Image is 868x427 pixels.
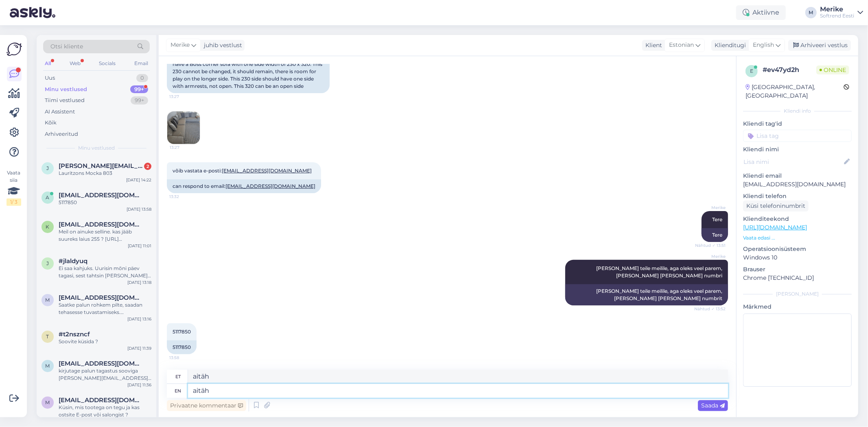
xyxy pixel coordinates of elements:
[743,200,809,211] div: Küsi telefoninumbrit
[701,402,725,409] span: Saada
[170,144,200,150] span: 13:27
[59,396,143,404] span: morrison7777@gmail.com
[167,400,246,411] div: Privaatne kommentaar
[171,41,190,50] span: Merike
[45,130,78,138] div: Arhiveeritud
[596,265,724,279] span: [PERSON_NAME] teile meilile, aga oleks veel parem, [PERSON_NAME] [PERSON_NAME] numbri
[743,215,852,223] p: Klienditeekond
[50,42,83,51] span: Otsi kliente
[820,6,863,19] a: MerikeSoftrend Eesti
[136,74,148,82] div: 0
[743,245,852,253] p: Operatsioonisüsteem
[59,294,143,301] span: mariaeiner@gmail.com
[45,119,57,127] div: Kõik
[133,58,150,69] div: Email
[746,83,844,100] div: [GEOGRAPHIC_DATA], [GEOGRAPHIC_DATA]
[763,65,816,75] div: # ev47yd2h
[167,340,197,354] div: 5117850
[78,144,115,152] span: Minu vestlused
[59,301,151,316] div: Saatke palun rohkem pilte, saadan tehasesse tuvastamiseks. [EMAIL_ADDRESS][DOMAIN_NAME]
[46,260,49,266] span: j
[68,58,82,69] div: Web
[127,345,151,351] div: [DATE] 11:39
[127,382,151,388] div: [DATE] 11:36
[816,65,849,74] span: Online
[743,192,852,200] p: Kliendi telefon
[45,74,55,82] div: Uus
[743,130,852,142] input: Lisa tag
[188,384,728,398] textarea: aitäh
[59,170,151,177] div: Lauritzons Mocka 803
[743,253,852,262] p: Windows 10
[45,108,75,116] div: AI Assistent
[743,107,852,115] div: Kliendi info
[46,297,50,303] span: m
[45,85,87,94] div: Minu vestlused
[128,243,151,249] div: [DATE] 11:01
[7,169,21,206] div: Vaata siia
[59,331,90,338] span: #t2nszncf
[59,192,143,199] span: airaalunurm@gmail.com
[750,68,753,74] span: e
[175,370,181,383] div: et
[820,6,854,13] div: Merike
[46,399,50,405] span: m
[201,41,242,50] div: juhib vestlust
[222,168,312,174] a: [EMAIL_ADDRESS][DOMAIN_NAME]
[59,360,143,367] span: morrison7777@gmail.com
[127,279,151,285] div: [DATE] 13:18
[59,338,151,345] div: Soovite küsida ?
[788,40,851,51] div: Arhiveeri vestlus
[46,363,50,369] span: m
[743,172,852,180] p: Kliendi email
[736,5,786,20] div: Aktiivne
[694,306,726,312] span: Nähtud ✓ 13:52
[669,41,694,50] span: Estonian
[173,168,312,174] span: võib vastata e-posti:
[43,58,52,69] div: All
[167,179,321,193] div: can respond to email:
[173,329,191,335] span: 5117850
[711,41,746,50] div: Klienditugi
[743,303,852,311] p: Märkmed
[642,41,662,50] div: Klient
[805,7,817,18] div: M
[46,194,50,200] span: a
[820,13,854,19] div: Softrend Eesti
[59,367,151,382] div: kirjutage palun tagastus sooviga [PERSON_NAME][EMAIL_ADDRESS][DOMAIN_NAME]
[743,274,852,282] p: Chrome [TECHNICAL_ID]
[59,228,151,243] div: Meil on ainuke selline. kas jääb suureks laius 255 ? [URL][DOMAIN_NAME]
[59,221,143,228] span: krissu392@hotmail.com
[7,198,21,206] div: 1 / 3
[167,111,200,144] img: Attachment
[169,94,200,100] span: 13:27
[167,35,330,93] div: I would be interested in a Don sofa. We currently have your Boss sofa ([DEMOGRAPHIC_DATA]) in use...
[7,41,22,57] img: Askly Logo
[743,290,852,298] div: [PERSON_NAME]
[127,316,151,322] div: [DATE] 13:16
[169,194,200,200] span: 13:32
[59,257,87,265] span: #jlaldyuq
[225,183,315,189] a: [EMAIL_ADDRESS][DOMAIN_NAME]
[743,145,852,154] p: Kliendi nimi
[169,355,200,361] span: 13:58
[144,163,151,170] div: 2
[695,205,726,211] span: Merike
[59,162,143,170] span: jana.liivandi@gmail.com
[702,228,728,242] div: Tere
[59,199,151,206] div: 5117850
[188,370,728,383] textarea: aitäh
[743,157,842,166] input: Lisa nimi
[743,180,852,189] p: [EMAIL_ADDRESS][DOMAIN_NAME]
[175,384,181,398] div: en
[695,253,726,259] span: Merike
[695,242,726,248] span: Nähtud ✓ 13:51
[46,224,50,230] span: k
[130,85,148,94] div: 99+
[743,265,852,274] p: Brauser
[46,333,49,340] span: t
[131,96,148,105] div: 99+
[45,96,85,105] div: Tiimi vestlused
[59,404,151,418] div: Küsin, mis tootega on tegu ja kas ostsite E-post või salongist ?
[59,265,151,279] div: Ei saa kahjuks. Uurisin mõni päev tagasi, sest tahtsin [PERSON_NAME] [PERSON_NAME]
